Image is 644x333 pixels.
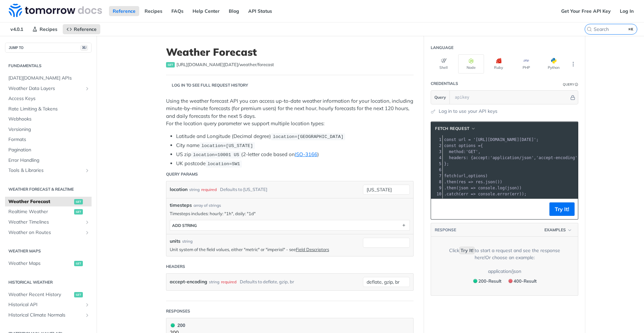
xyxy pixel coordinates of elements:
span: location=10001 US [193,152,239,157]
span: Weather Recent History [8,291,72,298]
button: PHP [513,54,539,74]
button: JUMP TO⌘/ [5,43,92,53]
button: Hide [569,94,576,101]
span: 'application/json' [490,155,534,160]
div: Headers [166,264,185,270]
span: { [444,143,483,148]
span: url [459,137,466,142]
button: Show subpages for Weather on Routes [85,230,90,235]
button: Show subpages for Historical Climate Normals [85,313,90,318]
a: Pagination [5,145,92,155]
span: => [471,186,476,190]
div: Responses [166,308,190,314]
span: Rate Limiting & Tokens [8,106,90,112]
span: const [444,137,456,142]
div: string [209,277,219,287]
div: 4 [431,155,442,161]
div: 200 [170,322,185,329]
button: Show subpages for Weather Timelines [85,220,90,225]
span: Query [434,94,446,100]
div: 10 [431,191,442,197]
a: Weather Forecastget [5,197,92,207]
span: 200 - Result [478,278,501,284]
h2: Fundamentals [5,63,92,69]
a: Field Descriptors [296,247,329,252]
span: console [478,192,495,196]
li: Latitude and Longitude (Decimal degree) [176,133,414,140]
span: . ( . ( )); [444,192,527,196]
h1: Weather Forecast [166,46,414,58]
a: [DATE][DOMAIN_NAME] APIs [5,73,92,83]
span: Weather Data Layers [8,85,83,92]
div: 6 [431,167,442,173]
span: err [512,192,519,196]
button: Shell [431,54,457,74]
span: Historical Climate Normals [8,312,83,319]
div: 7 [431,173,442,179]
span: get [166,62,175,67]
span: Access Keys [8,95,90,102]
a: Blog [225,6,243,16]
span: err [461,192,469,196]
div: 2 [431,143,442,149]
a: Versioning [5,125,92,135]
input: apikey [451,91,569,104]
button: 400400-Result [505,277,539,285]
span: 200 [171,323,175,327]
div: 8 [431,179,442,185]
span: get [74,209,83,215]
li: City name [176,142,414,149]
button: Show subpages for Historical API [85,302,90,307]
span: Weather Forecast [8,198,72,205]
svg: More ellipsis [570,61,576,67]
span: 'GET' [466,149,478,154]
a: Rate Limiting & Tokens [5,104,92,114]
a: Weather Recent Historyget [5,290,92,300]
span: ( , ) [444,174,488,178]
span: Tools & Libraries [8,167,83,174]
a: Weather Data LayersShow subpages for Weather Data Layers [5,84,92,94]
span: log [497,186,505,190]
a: Formats [5,135,92,145]
h2: Weather Forecast & realtime [5,186,92,192]
div: required [221,277,236,287]
button: Ruby [486,54,512,74]
button: ADD string [170,220,410,230]
div: Log in to see full request history [166,82,248,88]
div: 1 [431,137,442,143]
span: = [478,143,480,148]
button: Show subpages for Tools & Libraries [85,168,90,173]
div: Language [431,45,453,51]
span: json [485,180,495,184]
svg: Search [587,27,592,32]
div: application/json [488,268,521,275]
span: res [476,180,483,184]
span: Realtime Weather [8,208,72,215]
a: Help Center [189,6,223,16]
span: location=[GEOGRAPHIC_DATA] [273,134,343,139]
a: Recipes [141,6,166,16]
span: Webhooks [8,116,90,123]
a: Log In [616,6,637,16]
span: Versioning [8,126,90,133]
span: location=SW1 [207,161,240,166]
button: RESPONSE [434,227,457,233]
a: Weather TimelinesShow subpages for Weather Timelines [5,217,92,227]
button: Query [431,91,450,104]
span: Recipes [40,26,57,32]
span: get [74,261,83,266]
span: json [507,186,517,190]
span: Reference [74,26,97,32]
span: accept [473,155,488,160]
div: array of strings [194,202,221,208]
button: 200200-Result [470,277,504,285]
button: More Languages [568,59,578,69]
label: location [170,185,187,194]
span: [DATE][DOMAIN_NAME] APIs [8,75,90,82]
span: ; [444,137,539,142]
a: Historical Climate NormalsShow subpages for Historical Climate Normals [5,310,92,320]
div: Click to start a request and see the response here! Or choose an example: [441,247,568,261]
a: ISO-3166 [295,151,317,157]
span: . ( . ()) [444,180,502,184]
span: get [74,292,83,297]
